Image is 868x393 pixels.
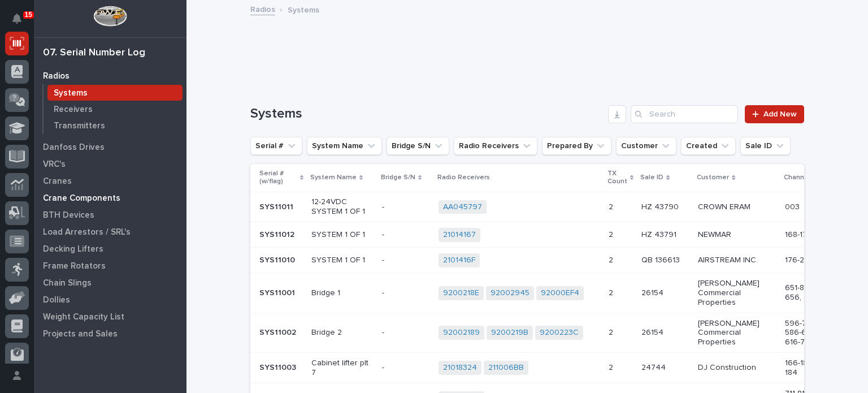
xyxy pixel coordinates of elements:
[698,230,776,240] p: NEWMAR
[540,328,579,338] a: 9200223C
[616,137,676,155] button: Customer
[43,329,118,339] p: Projects and Sales
[34,172,186,189] a: Cranes
[34,67,186,84] a: Radios
[43,210,94,221] p: BTH Devices
[382,286,387,298] p: -
[698,279,776,307] p: [PERSON_NAME] Commercial Properties
[43,227,131,237] p: Load Arrestors / SRL's
[785,202,832,212] p: 003
[641,228,679,240] p: HZ 43791
[43,71,70,81] p: Radios
[34,156,186,172] a: VRC's
[640,171,663,184] p: Sale ID
[443,202,482,212] a: AA045797
[681,137,736,155] button: Created
[382,253,387,265] p: -
[697,171,729,184] p: Customer
[54,88,88,98] p: Systems
[307,137,382,155] button: System Name
[641,286,666,298] p: 26154
[43,244,103,254] p: Decking Lifters
[43,159,66,170] p: VRC's
[641,361,668,373] p: 24744
[311,359,373,378] p: Cabinet lifter plt 7
[93,6,127,27] img: Workspace Logo
[34,325,186,342] a: Projects and Sales
[698,202,776,212] p: CROWN ERAM
[5,7,29,31] button: Notifications
[641,253,682,265] p: QB 136613
[44,85,186,101] a: Systems
[443,288,479,298] a: 9200218E
[609,326,615,338] p: 2
[43,312,124,322] p: Weight Capacity List
[259,200,296,212] p: SYS11011
[34,240,186,257] a: Decking Lifters
[609,228,615,240] p: 2
[311,230,373,240] p: SYSTEM 1 OF 1
[785,359,832,378] p: 166-185, 162-184
[488,363,524,373] a: 211006BB
[454,137,537,155] button: Radio Receivers
[443,328,480,338] a: 92002189
[259,228,297,240] p: SYS11012
[785,319,832,347] p: 596-716, 586-651, 616-736
[25,11,32,19] p: 15
[43,142,105,153] p: Danfoss Drives
[34,308,186,325] a: Weight Capacity List
[259,167,297,188] p: Serial # (w/flag)
[288,3,319,15] p: Systems
[784,171,818,184] p: Channel(s)
[745,105,804,123] a: Add New
[641,326,666,338] p: 26154
[311,256,373,265] p: SYSTEM 1 OF 1
[381,171,415,184] p: Bridge S/N
[311,288,373,298] p: Bridge 1
[437,171,490,184] p: Radio Receivers
[34,206,186,223] a: BTH Devices
[54,121,105,131] p: Transmitters
[34,139,186,156] a: Danfoss Drives
[43,176,72,187] p: Cranes
[763,110,797,118] span: Add New
[542,137,611,155] button: Prepared By
[43,193,120,204] p: Crane Components
[631,105,738,123] div: Search
[259,361,298,373] p: SYS11003
[382,326,387,338] p: -
[311,328,373,338] p: Bridge 2
[785,230,832,240] p: 168-179
[250,106,604,122] h1: Systems
[785,283,832,303] p: 651-801, 621-656, 641-816
[491,288,530,298] a: 92002945
[43,278,92,288] p: Chain Slings
[491,328,528,338] a: 9200219B
[259,253,297,265] p: SYS11010
[740,137,791,155] button: Sale ID
[34,291,186,308] a: Dollies
[382,228,387,240] p: -
[311,197,373,217] p: 12-24VDC SYSTEM 1 OF 1
[34,274,186,291] a: Chain Slings
[382,200,387,212] p: -
[387,137,449,155] button: Bridge S/N
[43,47,145,59] div: 07. Serial Number Log
[310,171,357,184] p: System Name
[259,286,297,298] p: SYS11001
[34,223,186,240] a: Load Arrestors / SRL's
[698,319,776,347] p: [PERSON_NAME] Commercial Properties
[44,101,186,117] a: Receivers
[443,230,476,240] a: 21014167
[250,137,302,155] button: Serial #
[609,286,615,298] p: 2
[698,256,776,265] p: AIRSTREAM INC.
[607,167,627,188] p: TX Count
[698,363,776,373] p: DJ Construction
[609,253,615,265] p: 2
[54,105,93,115] p: Receivers
[609,361,615,373] p: 2
[34,257,186,274] a: Frame Rotators
[541,288,579,298] a: 92000EF4
[609,200,615,212] p: 2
